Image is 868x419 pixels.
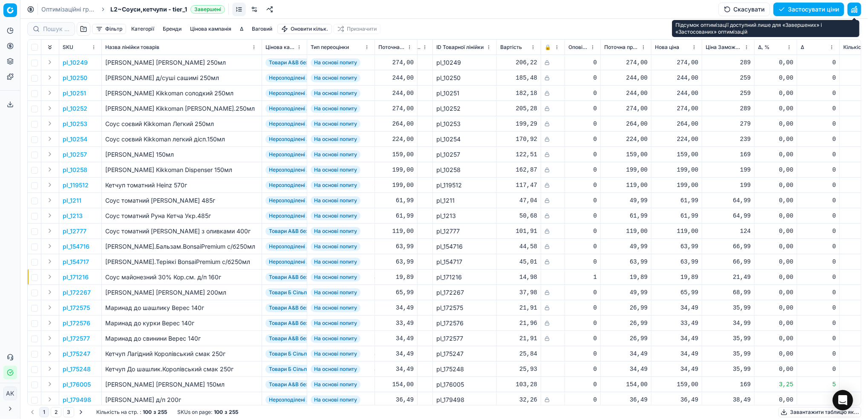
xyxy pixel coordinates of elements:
button: pl_172575 [63,304,90,312]
button: pl_10250 [63,74,87,82]
div: 44,58 [500,242,537,251]
div: 0 [801,227,836,235]
button: pl_172576 [63,319,90,327]
div: 0 [801,104,836,113]
p: pl_172577 [63,334,90,343]
button: Δ [236,24,247,34]
button: Expand [45,348,55,359]
div: 0,00 [758,166,793,174]
div: 61,99 [378,196,414,205]
div: 49,99 [604,196,648,205]
div: 0 [801,120,836,128]
button: pl_175247 [63,350,90,358]
div: 162,87 [500,166,537,174]
button: Expand [45,57,55,67]
div: 1 [568,273,597,281]
div: 264,00 [604,120,648,128]
span: Нерозподілені АБ за попитом [265,150,346,159]
div: 159,00 [604,150,648,159]
strong: 100 [143,409,152,416]
div: 19,89 [604,273,648,281]
div: Соус соєвий Kikkoman Легкий 250мл [105,120,258,128]
div: pl_12777 [436,227,493,235]
div: 14,98 [500,273,537,281]
span: Нерозподілені АБ за попитом [265,120,346,128]
span: На основі попиту [311,227,360,235]
div: 50,68 [500,212,537,220]
div: pl_10253 [436,120,493,128]
div: 65,99 [378,288,414,297]
p: pl_10254 [63,135,87,143]
div: [PERSON_NAME].Теріякі BonsaiPremium с/б250мл [105,258,258,266]
span: Оповіщення [568,44,588,51]
p: pl_179498 [63,396,91,404]
div: Соус томатний [PERSON_NAME] з оливками 400г [105,227,258,235]
button: Expand [45,195,55,205]
button: pl_10249 [63,58,88,67]
button: Expand [45,88,55,98]
button: pl_10251 [63,89,86,98]
div: 224,00 [655,135,698,143]
div: 244,00 [378,74,414,82]
div: 274,00 [604,104,648,113]
div: Підсумок оптимізації доступний лише для «Завершених» і «Застосованих» оптимізацій [672,20,859,37]
div: 185,48 [500,74,537,82]
div: 0 [568,120,597,128]
span: Нерозподілені АБ за попитом [265,181,346,189]
div: 66,99 [706,242,751,251]
button: pl_171216 [63,273,89,281]
div: pl_154717 [436,258,493,266]
div: 289 [706,58,751,67]
button: pl_154717 [63,258,89,266]
span: Нерозподілені АБ за попитом [265,135,346,143]
div: 0 [568,212,597,220]
div: 0,00 [758,150,793,159]
div: 0,00 [758,181,793,189]
button: 1 [39,407,49,417]
button: Цінова кампанія [187,24,235,34]
div: 199,00 [655,166,698,174]
button: pl_12777 [63,227,87,235]
div: 61,99 [604,212,648,220]
a: Оптимізаційні групи [41,5,96,14]
div: 63,99 [378,242,414,251]
div: 19,89 [655,273,698,281]
span: На основі попиту [311,258,360,266]
div: 119,00 [604,181,648,189]
div: 0 [568,242,597,251]
button: Фільтр [92,24,126,34]
div: 101,91 [500,227,537,235]
button: Скасувати [718,3,770,16]
span: На основі попиту [311,150,360,159]
span: На основі попиту [311,212,360,220]
div: 0,00 [758,242,793,251]
div: pl_154716 [436,242,493,251]
div: 119,00 [604,227,648,235]
div: [PERSON_NAME] д/суші сашимі 250мл [105,74,258,82]
div: 0,00 [758,212,793,220]
div: 0,00 [758,120,793,128]
div: 0 [568,74,597,82]
div: 0,00 [758,135,793,143]
div: 0 [568,135,597,143]
button: Expand [45,394,55,405]
button: Застосувати ціни [773,3,844,16]
button: Expand [45,164,55,175]
button: pl_172267 [63,288,91,297]
div: 63,99 [604,258,648,266]
div: pl_10250 [436,74,493,82]
div: 0 [801,89,836,98]
div: 259 [706,74,751,82]
button: AK [3,387,17,400]
span: Δ, % [758,44,770,51]
span: Нерозподілені АБ за попитом [265,242,346,251]
div: 0 [801,242,836,251]
button: 3 [63,407,74,417]
button: Expand [45,287,55,297]
button: Expand [45,318,55,328]
div: 0 [801,150,836,159]
p: pl_119512 [63,181,89,189]
button: Expand [45,118,55,129]
button: Expand [45,134,55,144]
